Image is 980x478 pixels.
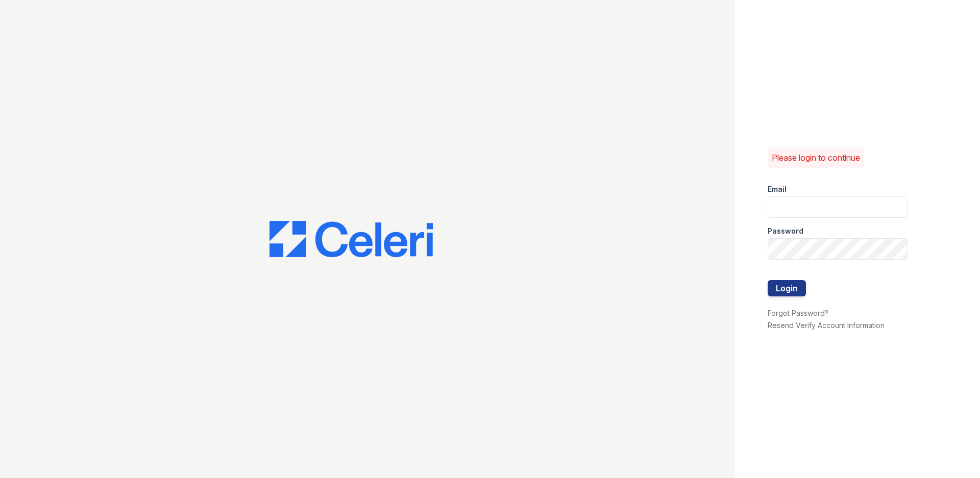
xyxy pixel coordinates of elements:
a: Forgot Password? [768,309,828,317]
img: CE_Logo_Blue-a8612792a0a2168367f1c8372b55b34899dd931a85d93a1a3d3e32e68fde9ad4.png [269,221,433,258]
p: Please login to continue [772,152,860,164]
a: Resend Verify Account Information [768,321,885,330]
label: Email [768,184,787,194]
label: Password [768,226,803,236]
button: Login [768,280,806,296]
